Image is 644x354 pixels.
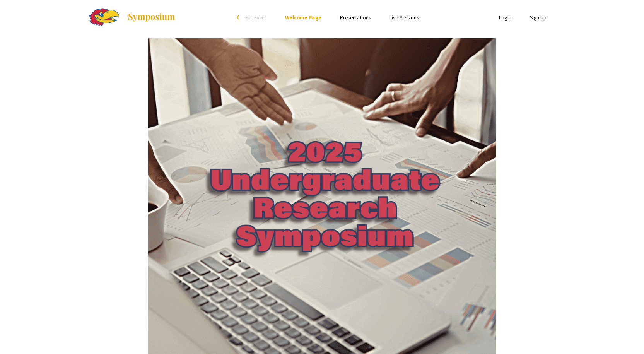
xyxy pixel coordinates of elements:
iframe: Chat [6,319,33,348]
a: Sign Up [530,14,547,21]
a: Presentations [340,14,371,21]
img: Symposium by ForagerOne [127,13,176,22]
a: Welcome Page [285,14,321,21]
span: Exit Event [245,14,266,21]
img: 28th Annual Undergraduate Research Symposium [88,8,120,27]
a: 28th Annual Undergraduate Research Symposium [88,8,176,27]
a: Login [499,14,511,21]
div: arrow_back_ios [237,15,241,20]
a: Live Sessions [389,14,419,21]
